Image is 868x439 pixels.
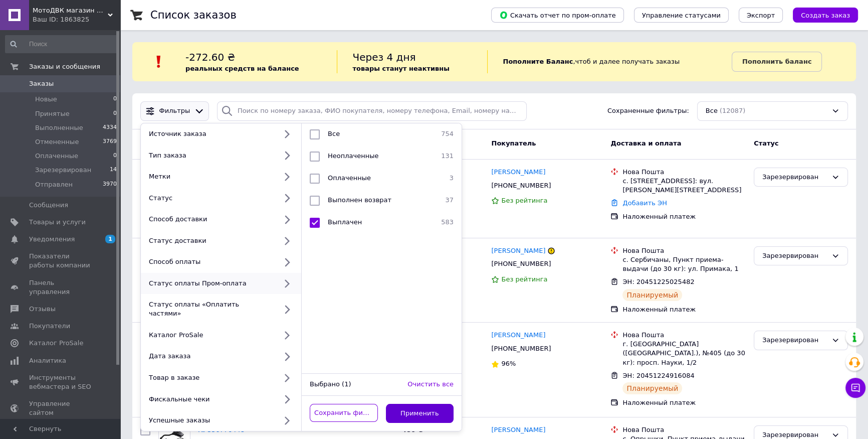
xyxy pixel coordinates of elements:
[145,395,277,404] div: Фискальные чеки
[5,35,118,53] input: Поиск
[441,129,454,139] span: 754
[441,196,454,205] span: 37
[622,177,746,195] div: с. [STREET_ADDRESS]: вул. [PERSON_NAME][STREET_ADDRESS]
[352,51,415,63] span: Через 4 дня
[159,106,190,116] span: Фильтры
[441,174,454,183] span: 3
[33,6,108,15] span: МотоДВК магазин мотозапчастей и экипировки.
[35,95,57,104] span: Новые
[441,218,454,227] span: 583
[145,215,277,224] div: Способ доставки
[198,426,245,433] a: № 356776448
[29,252,93,270] span: Показатели работы компании
[491,139,536,147] span: Покупатель
[491,246,545,256] a: [PERSON_NAME]
[29,322,70,331] span: Покупатели
[491,8,624,23] button: Скачать отчет по пром-оплате
[622,305,746,314] div: Наложенный платеж
[747,12,775,19] span: Экспорт
[328,152,378,160] span: Неоплаченные
[29,235,75,244] span: Уведомления
[29,373,93,391] span: Инструменты вебмастера и SEO
[110,166,117,175] span: 14
[29,201,68,210] span: Сообщения
[407,380,454,388] span: Очистить все
[491,345,551,352] span: [PHONE_NUMBER]
[113,95,117,104] span: 0
[113,109,117,118] span: 0
[310,404,378,422] button: Сохранить фильтр
[145,300,277,318] div: Статус оплаты «Оплатить частями»
[328,130,340,137] span: Все
[491,331,545,340] a: [PERSON_NAME]
[35,166,91,175] span: Зарезервирован
[29,278,93,297] span: Панель управления
[762,335,827,346] div: Зарезервирован
[762,251,827,261] div: Зарезервирован
[150,9,237,21] h1: Список заказов
[503,58,573,65] b: Пополните Баланс
[35,123,83,132] span: Выполненные
[35,180,73,189] span: Отправлен
[491,182,551,189] span: [PHONE_NUMBER]
[622,382,682,394] div: Планируемый
[35,109,70,118] span: Принятые
[622,212,746,221] div: Наложенный платеж
[314,408,373,418] span: Сохранить фильтр
[739,8,783,23] button: Экспорт
[607,106,689,116] span: Сохраненные фильтры:
[720,107,746,114] span: (12087)
[801,12,850,19] span: Создать заказ
[145,416,277,425] div: Успешные заказы
[217,101,527,121] input: Поиск по номеру заказа, ФИО покупателя, номеру телефона, Email, номеру накладной
[491,260,551,267] span: [PHONE_NUMBER]
[501,197,547,204] span: Без рейтинга
[706,106,718,116] span: Все
[622,425,746,434] div: Нова Пошта
[145,257,277,266] div: Способ оплаты
[113,152,117,161] span: 0
[501,360,516,367] span: 96%
[622,331,746,340] div: Нова Пошта
[622,246,746,255] div: Нова Пошта
[499,11,616,20] span: Скачать отчет по пром-оплате
[622,255,746,273] div: с. Сербичаны, Пункт приема-выдачи (до 30 кг): ул. Примака, 1
[103,123,117,132] span: 4334
[732,52,822,72] a: Пополнить баланс
[742,58,811,65] b: Пополнить баланс
[35,152,78,161] span: Оплаченные
[185,65,299,72] b: реальных средств на балансе
[622,372,694,379] span: ЭН: 20451224916084
[487,50,732,73] div: , чтоб и далее получать заказы
[328,174,371,182] span: Оплаченные
[328,196,391,204] span: Выполнен возврат
[29,218,86,227] span: Товары и услуги
[145,373,277,382] div: Товар в заказе
[151,54,166,69] img: :exclamation:
[783,11,858,19] a: Создать заказ
[29,79,54,88] span: Заказы
[145,352,277,361] div: Дата заказа
[145,236,277,245] div: Статус доставки
[352,65,450,72] b: товары станут неактивны
[402,426,423,433] span: 486 ₴
[501,275,547,283] span: Без рейтинга
[145,194,277,203] div: Статус
[145,151,277,160] div: Тип заказа
[185,51,235,63] span: -272.60 ₴
[610,139,681,147] span: Доставка и оплата
[754,139,779,147] span: Статус
[441,152,454,161] span: 131
[793,8,858,23] button: Создать заказ
[622,199,667,207] a: Добавить ЭН
[145,331,277,340] div: Каталог ProSale
[386,404,454,423] button: Применить
[491,168,545,177] a: [PERSON_NAME]
[491,425,545,435] a: [PERSON_NAME]
[634,8,729,23] button: Управление статусами
[145,279,277,288] div: Статус оплаты Пром-оплата
[105,235,115,243] span: 1
[845,378,865,398] button: Чат с покупателем
[642,12,721,19] span: Управление статусами
[328,218,362,226] span: Выплачен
